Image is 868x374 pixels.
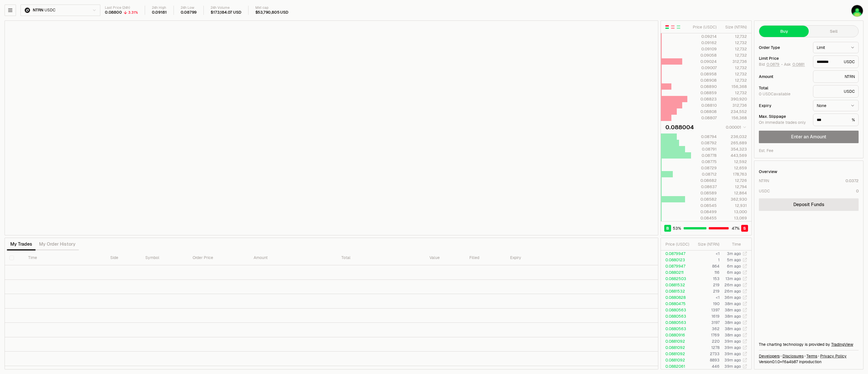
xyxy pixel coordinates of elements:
div: NTRN [759,178,769,184]
td: 116 [692,269,720,276]
button: Show Buy Orders Only [676,25,681,29]
div: 156,368 [722,84,747,89]
td: 0.0880211 [661,269,692,276]
div: 0.08799 [181,10,197,15]
td: 864 [692,263,720,269]
span: f6a4b8799ee1d9e8d13af1b6d7c1fdce6aa0e614 [782,359,798,364]
div: 12,864 [722,190,747,196]
div: 0.08823 [691,96,717,102]
div: Limit Price [759,56,808,60]
div: Total [759,86,808,90]
div: 0.08712 [691,171,717,177]
th: Amount [249,250,337,265]
div: 12,732 [722,65,747,71]
button: 0.0879 [766,62,780,67]
th: Order Price [188,250,249,265]
div: Order Type [759,46,808,50]
a: Privacy Policy [820,353,847,359]
td: 0.0880916 [661,332,692,338]
td: 220 [692,338,720,344]
button: Show Sell Orders Only [671,25,675,29]
button: My Order History [36,239,79,250]
div: 12,732 [722,40,747,46]
div: 0.08455 [691,215,717,221]
div: 0.08582 [691,196,717,202]
td: 153 [692,276,720,282]
td: 1769 [692,332,720,338]
time: 3m ago [727,251,741,256]
div: 0.08794 [691,134,717,139]
td: 1397 [692,307,720,313]
span: Bid - [759,62,783,67]
td: 1619 [692,313,720,319]
div: USDC [813,85,859,98]
div: Overview [759,169,777,174]
div: 12,592 [722,159,747,165]
div: 0.08859 [691,90,717,96]
time: 5m ago [727,257,741,262]
td: 1278 [692,344,720,351]
td: 190 [692,301,720,307]
th: Side [106,250,141,265]
button: Show Buy and Sell Orders [665,25,669,29]
div: Size ( NTRN ) [722,24,747,30]
div: 0.09058 [691,52,717,58]
td: 1 [692,257,720,263]
td: 3197 [692,319,720,326]
div: 24h High [152,6,167,10]
div: On immediate trades only [759,120,808,125]
td: 0.0880563 [661,313,692,319]
div: 0.08908 [691,77,717,83]
div: 0 [856,188,859,194]
div: 12,726 [722,178,747,183]
span: NTRN [33,8,43,13]
time: 38m ago [725,332,741,338]
a: Terms [806,353,817,359]
span: 53 % [673,225,681,231]
div: 0.09109 [691,46,717,52]
span: 47 % [732,225,739,231]
td: 0.0880563 [661,319,692,326]
div: The charting technology is provided by [759,342,859,347]
div: 12,931 [722,203,747,208]
div: Mkt cap [255,6,288,10]
div: % [813,114,859,126]
iframe: Financial Chart [5,21,658,235]
div: Expiry [759,104,808,108]
td: 362 [692,326,720,332]
time: 38m ago [725,326,741,331]
div: 0.08792 [691,140,717,146]
time: 39m ago [724,357,741,363]
div: 12,732 [722,46,747,52]
div: 156,368 [722,115,747,121]
div: 12,732 [722,71,747,77]
div: 0.09007 [691,65,717,71]
div: Price ( USDC ) [665,241,691,247]
div: 12,659 [722,165,747,171]
div: 0.0372 [845,178,859,184]
div: 0.08791 [691,146,717,152]
div: 0.08545 [691,203,717,208]
td: <1 [692,294,720,301]
time: 13m ago [726,276,741,281]
time: 36m ago [724,295,741,300]
button: Limit [813,42,859,53]
th: Expiry [506,250,585,265]
td: <1 [692,250,720,257]
div: 24h Volume [211,6,241,10]
div: 0.09162 [691,40,717,46]
div: Last Price (24h) [105,6,138,10]
span: 0 USDC available [759,91,790,96]
div: 312,736 [722,102,747,108]
div: 0.08890 [691,84,717,89]
button: My Trades [7,239,36,250]
td: 0.0880475 [661,301,692,307]
time: 6m ago [727,270,741,275]
div: 0.088004 [665,123,694,131]
div: 0.08810 [691,102,717,108]
time: 38m ago [725,301,741,306]
img: robin2 [851,5,863,17]
div: 13,000 [722,209,747,215]
td: 219 [692,288,720,294]
td: 0.0881092 [661,351,692,357]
